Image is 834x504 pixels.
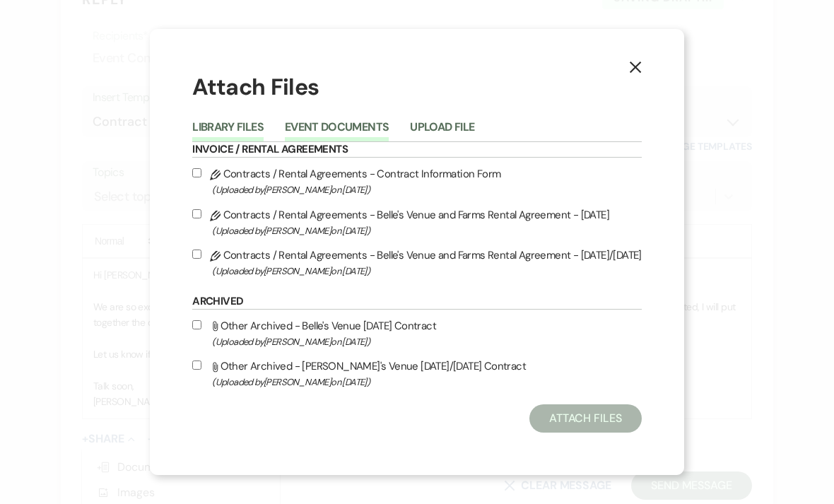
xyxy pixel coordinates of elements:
span: (Uploaded by [PERSON_NAME] on [DATE] ) [212,223,642,239]
button: Attach Files [529,404,642,433]
button: Upload File [410,122,474,141]
input: Other Archived - Belle's Venue [DATE] Contract(Uploaded by[PERSON_NAME]on [DATE]) [192,320,201,329]
label: Other Archived - [PERSON_NAME]'s Venue [DATE]/[DATE] Contract [192,357,642,390]
h1: Attach Files [192,71,642,103]
label: Other Archived - Belle's Venue [DATE] Contract [192,317,642,350]
h6: Invoice / Rental Agreements [192,142,642,158]
input: Contracts / Rental Agreements - Belle's Venue and Farms Rental Agreement - [DATE]/[DATE](Uploaded... [192,250,201,259]
button: Library Files [192,122,264,141]
input: Contracts / Rental Agreements - Contract Information Form(Uploaded by[PERSON_NAME]on [DATE]) [192,168,201,177]
h6: Archived [192,294,642,310]
label: Contracts / Rental Agreements - Belle's Venue and Farms Rental Agreement - [DATE] [192,206,642,239]
input: Other Archived - [PERSON_NAME]'s Venue [DATE]/[DATE] Contract(Uploaded by[PERSON_NAME]on [DATE]) [192,361,201,370]
input: Contracts / Rental Agreements - Belle's Venue and Farms Rental Agreement - [DATE](Uploaded by[PER... [192,209,201,218]
span: (Uploaded by [PERSON_NAME] on [DATE] ) [212,334,642,350]
span: (Uploaded by [PERSON_NAME] on [DATE] ) [212,374,642,390]
button: Event Documents [285,122,389,141]
label: Contracts / Rental Agreements - Belle's Venue and Farms Rental Agreement - [DATE]/[DATE] [192,246,642,279]
span: (Uploaded by [PERSON_NAME] on [DATE] ) [212,182,642,198]
span: (Uploaded by [PERSON_NAME] on [DATE] ) [212,263,642,279]
label: Contracts / Rental Agreements - Contract Information Form [192,165,642,198]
